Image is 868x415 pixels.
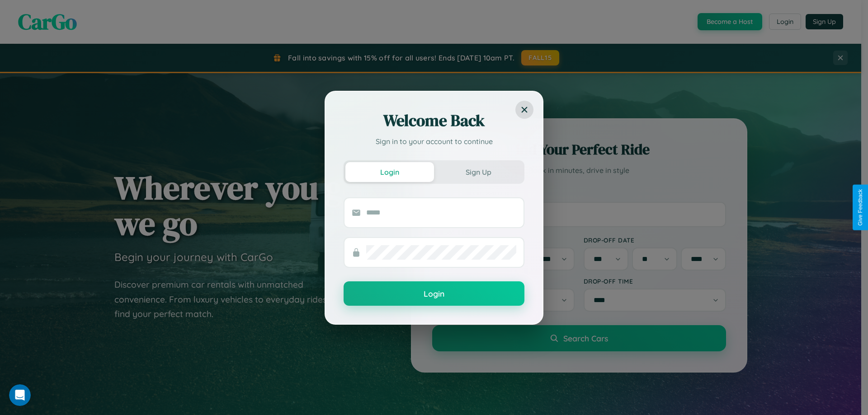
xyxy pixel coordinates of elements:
[344,281,524,306] button: Login
[857,189,863,226] div: Give Feedback
[345,162,434,182] button: Login
[344,136,524,147] p: Sign in to your account to continue
[344,110,524,131] h2: Welcome Back
[434,162,523,182] button: Sign Up
[9,384,31,406] iframe: Intercom live chat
